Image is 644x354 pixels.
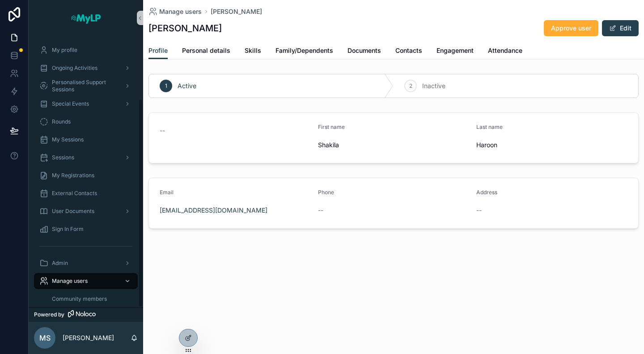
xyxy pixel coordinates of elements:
button: Approve user [544,20,598,36]
h1: [PERSON_NAME] [148,22,222,34]
span: Community members [52,295,107,303]
span: First name [318,124,345,130]
a: Personalised Support Sessions [34,78,138,94]
a: Documents [347,43,381,60]
span: -- [318,206,323,215]
span: Phone [318,189,334,196]
span: Shakila [318,141,469,149]
a: Personal details [182,43,230,60]
div: scrollable content [29,36,143,307]
a: Sign In Form [34,221,138,237]
span: Personal details [182,46,230,55]
span: Approve user [551,24,591,33]
span: Inactive [422,81,445,90]
span: My Registrations [52,172,94,179]
span: Admin [52,260,68,267]
span: Special Events [52,100,89,107]
a: Special Events [34,96,138,112]
span: Engagement [436,46,474,55]
span: Documents [347,46,381,55]
a: [EMAIL_ADDRESS][DOMAIN_NAME] [160,206,267,215]
span: Active [178,81,196,90]
button: Edit [602,20,639,36]
span: Email [160,189,174,196]
span: Sign In Form [52,226,84,233]
a: Manage users [34,273,138,289]
a: Community members [45,291,138,307]
a: [PERSON_NAME] [211,7,262,16]
span: Attendance [488,46,522,55]
span: Profile [148,46,168,55]
a: User Documents [34,203,138,219]
a: Ongoing Activities [34,60,138,76]
span: Contacts [395,46,422,55]
a: My profile [34,42,138,58]
a: Admin [34,255,138,271]
span: Rounds [52,118,71,125]
span: User Documents [52,208,94,215]
a: My Registrations [34,167,138,183]
span: Haroon [476,141,627,149]
span: Address [476,189,497,196]
a: Engagement [436,43,474,60]
span: -- [476,206,482,215]
span: Personalised Support Sessions [52,79,117,93]
span: Skills [245,46,261,55]
a: Sessions [34,149,138,166]
a: Powered by [29,307,143,322]
span: 1 [165,82,167,90]
span: Ongoing Activities [52,64,97,72]
span: Manage users [159,7,202,16]
span: -- [160,126,165,135]
img: App logo [70,11,102,25]
a: Skills [245,43,261,60]
span: Family/Dependents [275,46,333,55]
span: External Contacts [52,190,97,197]
a: Attendance [488,43,522,60]
a: Rounds [34,114,138,130]
span: 2 [409,82,412,90]
span: Sessions [52,154,74,161]
span: My Sessions [52,136,84,143]
a: Family/Dependents [275,43,333,60]
a: Manage users [148,7,202,16]
span: Last name [476,124,503,130]
a: External Contacts [34,185,138,201]
a: Profile [148,43,168,60]
span: Powered by [34,311,64,318]
a: Contacts [395,43,422,60]
p: [PERSON_NAME] [63,333,114,342]
a: My Sessions [34,132,138,148]
span: MS [39,333,51,343]
span: Manage users [52,277,88,285]
span: My profile [52,47,77,54]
